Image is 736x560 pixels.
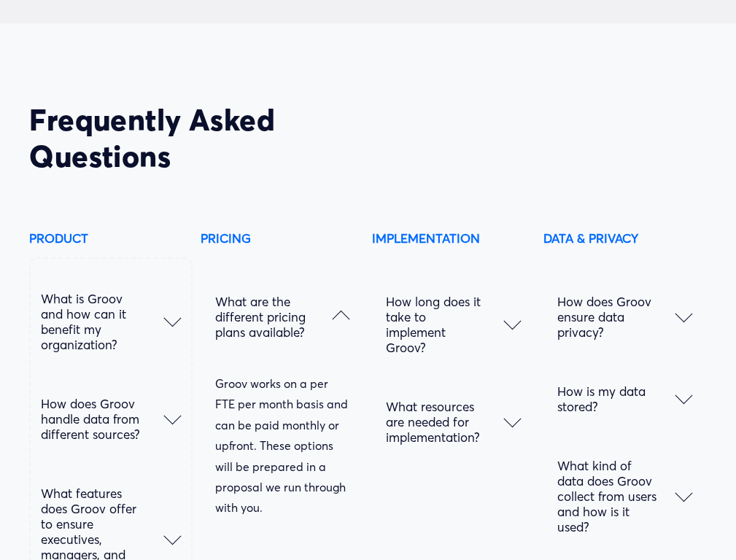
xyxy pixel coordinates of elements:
[41,396,164,442] span: How does Groov handle data from different sources?
[41,269,182,374] button: What is Groov and how can it benefit my organization?
[557,294,675,340] span: How does Groov ensure data privacy?
[372,230,480,246] strong: IMPLEMENTATION
[557,384,675,414] span: How is my data stored?
[215,272,350,362] button: What are the different pricing plans available?
[386,377,521,467] button: What resources are needed for implementation?
[29,230,88,246] strong: PRODUCT
[29,101,282,174] span: Frequently Asked Questions
[386,399,503,445] span: What resources are needed for implementation?
[557,362,692,436] button: How is my data stored?
[543,230,638,246] strong: DATA & PRIVACY
[215,362,350,553] div: What are the different pricing plans available?
[386,272,521,377] button: How long does it take to implement Groov?
[215,294,333,340] span: What are the different pricing plans available?
[386,294,503,355] span: How long does it take to implement Groov?
[557,436,692,556] button: What kind of data does Groov collect from users and how is it used?
[201,230,251,246] strong: PRICING
[215,374,350,519] p: Groov works on a per FTE per month basis and can be paid monthly or upfront. These options will b...
[41,291,164,352] span: What is Groov and how can it benefit my organization?
[557,272,692,362] button: How does Groov ensure data privacy?
[557,458,675,534] span: What kind of data does Groov collect from users and how is it used?
[41,374,182,464] button: How does Groov handle data from different sources?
